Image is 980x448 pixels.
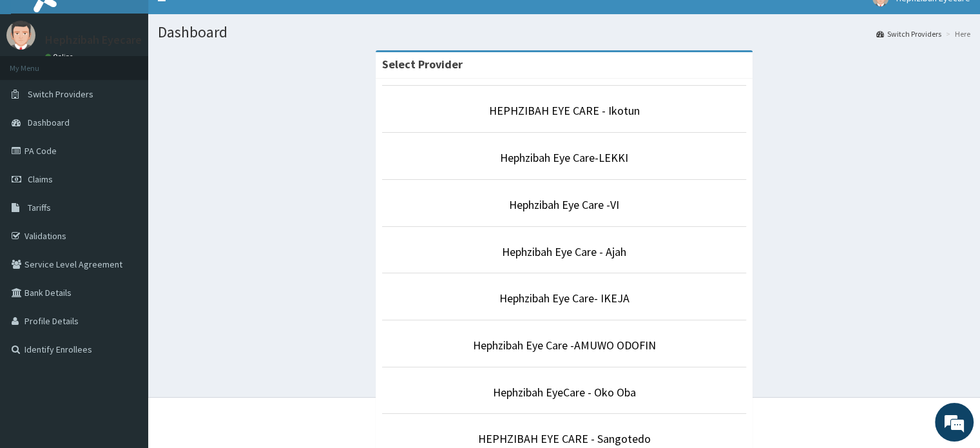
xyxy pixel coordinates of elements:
span: Dashboard [28,117,70,128]
img: User Image [6,21,35,50]
a: HEPHZIBAH EYE CARE - Sangotedo [478,431,651,446]
a: Hephzibah Eye Care- IKEJA [499,291,629,306]
a: Online [45,52,76,61]
a: Hephzibah EyeCare - Oko Oba [493,385,636,400]
a: Switch Providers [876,28,941,39]
a: Hephzibah Eye Care -AMUWO ODOFIN [473,338,656,353]
span: Switch Providers [28,88,93,100]
p: Hephzibah Eyecare [45,34,142,46]
li: Here [943,28,970,39]
span: Claims [28,173,53,185]
h1: Dashboard [158,24,970,41]
a: Hephzibah Eye Care-LEKKI [500,150,628,165]
a: Hephzibah Eye Care - Ajah [502,244,626,259]
a: Hephzibah Eye Care -VI [509,197,619,212]
strong: Select Provider [382,57,463,72]
span: Tariffs [28,202,51,213]
a: HEPHZIBAH EYE CARE - Ikotun [489,103,640,118]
